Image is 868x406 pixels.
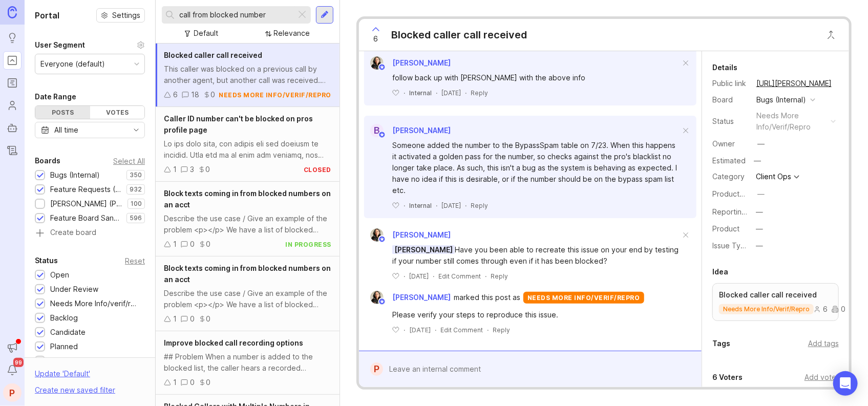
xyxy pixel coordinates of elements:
[756,223,763,234] div: —
[471,89,488,97] div: Reply
[712,371,743,383] div: 6 Voters
[50,312,78,324] div: Backlog
[753,77,835,90] a: [URL][PERSON_NAME]
[35,39,85,51] div: User Segment
[50,298,140,309] div: Needs More Info/verif/repro
[173,164,177,175] div: 1
[712,61,737,74] div: Details
[173,313,177,325] div: 1
[364,291,454,304] a: Ysabelle Eugenio[PERSON_NAME]
[164,189,331,209] span: Block texts coming in from blocked numbers on an acct
[219,91,332,99] div: needs more info/verif/repro
[712,207,767,216] label: Reporting Team
[35,91,76,103] div: Date Range
[391,28,527,42] div: Blocked caller call received
[378,131,386,139] img: member badge
[712,138,748,149] div: Owner
[35,368,90,384] div: Update ' Default '
[378,298,386,306] img: member badge
[485,272,486,281] div: ·
[465,201,467,210] div: ·
[751,154,764,167] div: —
[173,377,177,388] div: 1
[156,257,340,331] a: Block texts coming in from blocked numbers on an acctDescribe the use case / Give an example of t...
[756,240,763,251] div: —
[712,241,750,250] label: Issue Type
[190,239,195,250] div: 0
[35,384,115,396] div: Create new saved filter
[441,89,461,97] time: [DATE]
[3,119,22,137] a: Autopilot
[130,171,142,179] p: 350
[50,198,122,209] div: [PERSON_NAME] (Public)
[754,187,768,201] button: ProductboardID
[756,206,763,218] div: —
[487,326,489,334] div: ·
[164,63,331,86] div: This caller was blocked on a previous call by another agent, but another call was received. The c...
[719,290,832,300] p: Blocked caller call received
[210,89,215,100] div: 0
[206,239,210,250] div: 0
[3,383,22,402] button: P
[370,362,383,376] div: P
[404,272,405,281] div: ·
[156,107,340,182] a: Caller ID number can't be blocked on pros profile pageLo ips dolo sita, con adipis eli sed doeius...
[435,326,436,334] div: ·
[50,341,78,352] div: Planned
[40,58,105,70] div: Everyone (default)
[392,292,451,303] span: [PERSON_NAME]
[50,184,121,195] div: Feature Requests (Internal)
[96,8,145,23] button: Settings
[156,331,340,395] a: Improve blocked call recording options## Problem When a number is added to the blocked list, the ...
[3,96,22,115] a: Users
[392,126,451,135] span: [PERSON_NAME]
[190,164,194,175] div: 3
[404,201,405,210] div: ·
[164,213,331,236] div: Describe the use case / Give an example of the problem <p></p> We have a list of blocked numbers ...
[712,283,839,321] a: Blocked caller call receivedneeds more info/verif/repro60
[756,110,827,133] div: needs more info/verif/repro
[392,309,680,320] div: Please verify your steps to reproduce this issue.
[191,89,199,100] div: 18
[156,182,340,257] a: Block texts coming in from blocked numbers on an acctDescribe the use case / Give an example of t...
[3,338,22,357] button: Announcements
[3,74,22,92] a: Roadmaps
[364,228,451,242] a: Ysabelle Eugenio[PERSON_NAME]
[392,58,451,67] span: [PERSON_NAME]
[491,272,508,281] div: Reply
[712,266,728,278] div: Idea
[409,201,432,210] div: Internal
[756,94,806,105] div: Bugs (Internal)
[286,240,332,249] div: in progress
[164,338,303,347] span: Improve blocked call recording options
[814,306,828,313] div: 6
[409,272,429,280] time: [DATE]
[712,189,767,198] label: ProductboardID
[125,258,145,264] div: Reset
[190,313,195,325] div: 0
[757,188,765,200] div: —
[164,51,262,59] span: Blocked caller call received
[454,292,520,303] span: marked this post as
[370,228,384,242] img: Ysabelle Eugenio
[370,56,384,70] img: Ysabelle Eugenio
[523,292,644,304] div: needs more info/verif/repro
[712,337,730,350] div: Tags
[436,89,437,97] div: ·
[409,326,431,334] time: [DATE]
[832,306,845,313] div: 0
[364,124,451,137] a: B[PERSON_NAME]
[35,155,60,167] div: Boards
[3,361,22,379] button: Notifications
[392,245,455,254] span: [PERSON_NAME]
[164,114,313,134] span: Caller ID number can't be blocked on pros profile page
[131,200,142,208] p: 100
[13,358,24,367] span: 99
[274,28,310,39] div: Relevance
[206,313,210,325] div: 0
[35,106,90,119] div: Posts
[50,327,86,338] div: Candidate
[441,202,461,209] time: [DATE]
[173,239,177,250] div: 1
